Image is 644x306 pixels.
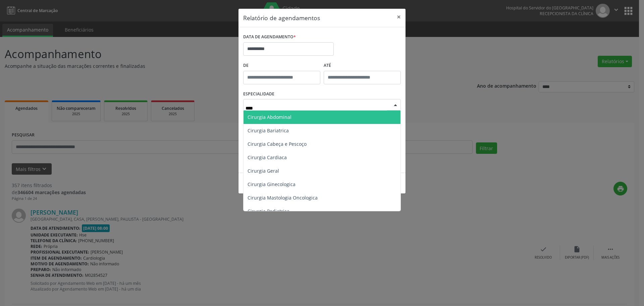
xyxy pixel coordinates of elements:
[243,13,320,22] h5: Relatório de agendamentos
[392,9,406,25] button: Close
[243,32,296,42] label: DATA DE AGENDAMENTO
[248,181,296,187] span: Cirurgia Ginecologica
[243,89,274,99] label: ESPECIALIDADE
[243,60,320,71] label: De
[324,60,401,71] label: ATÉ
[248,127,289,134] span: Cirurgia Bariatrica
[248,154,287,161] span: Cirurgia Cardiaca
[248,194,318,201] span: Cirurgia Mastologia Oncologica
[248,208,289,214] span: Cirurgia Pediatrica
[248,168,279,174] span: Cirurgia Geral
[248,114,291,120] span: Cirurgia Abdominal
[248,141,307,147] span: Cirurgia Cabeça e Pescoço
